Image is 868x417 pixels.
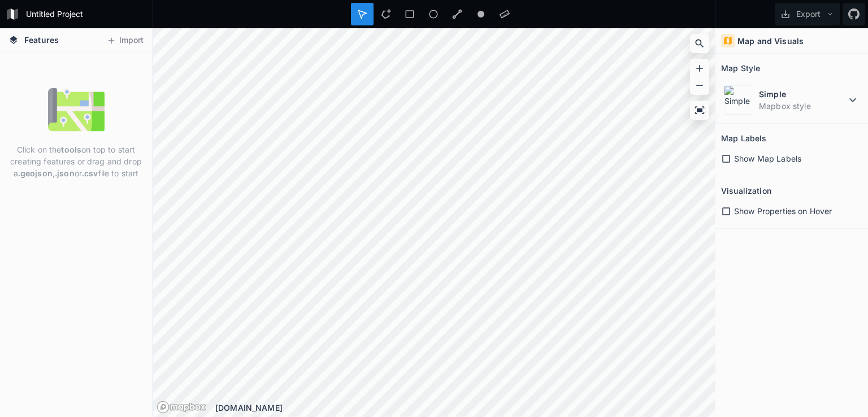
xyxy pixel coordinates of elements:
dd: Mapbox style [759,100,846,112]
h4: Map and Visuals [737,35,804,47]
span: Show Map Labels [734,153,801,164]
h2: Map Labels [721,129,766,147]
img: Simple [724,85,753,115]
strong: .json [55,168,75,178]
strong: tools [61,145,81,154]
dt: Simple [759,88,846,100]
img: empty [48,81,105,138]
h2: Visualization [721,182,771,199]
button: Export [775,3,840,25]
a: Mapbox logo [157,401,206,414]
p: Click on the on top to start creating features or drag and drop a , or file to start [8,144,144,179]
button: Import [101,32,149,50]
div: [DOMAIN_NAME] [215,402,715,414]
span: Features [24,34,59,46]
span: Show Properties on Hover [734,205,832,217]
strong: .geojson [18,168,53,178]
strong: .csv [82,168,98,178]
h2: Map Style [721,59,760,77]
